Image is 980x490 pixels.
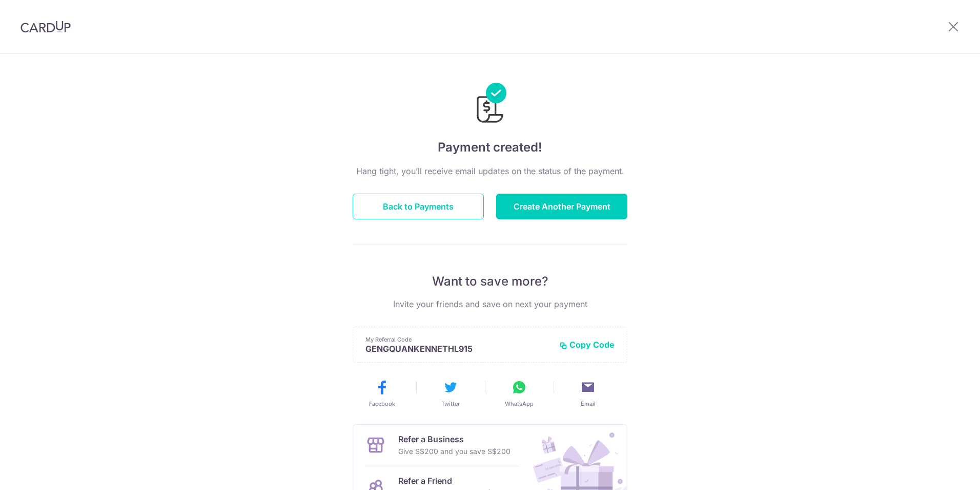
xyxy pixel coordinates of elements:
[365,335,551,344] p: My Referral Code
[558,379,618,408] button: Email
[474,83,506,126] img: Payments
[21,21,71,33] img: CardUp
[489,379,549,408] button: WhatsApp
[353,298,627,310] p: Invite your friends and save on next your payment
[581,400,596,408] span: Email
[353,165,627,177] p: Hang tight, you’ll receive email updates on the status of the payment.
[353,138,627,157] h4: Payment created!
[505,400,534,408] span: WhatsApp
[353,273,627,290] p: Want to save more?
[398,433,511,445] p: Refer a Business
[398,445,511,458] p: Give S$200 and you save S$200
[365,344,551,354] p: GENGQUANKENNETHL915
[496,194,627,219] button: Create Another Payment
[441,400,460,408] span: Twitter
[559,340,615,350] button: Copy Code
[352,379,412,408] button: Facebook
[398,475,501,487] p: Refer a Friend
[420,379,481,408] button: Twitter
[369,400,395,408] span: Facebook
[353,194,484,219] button: Back to Payments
